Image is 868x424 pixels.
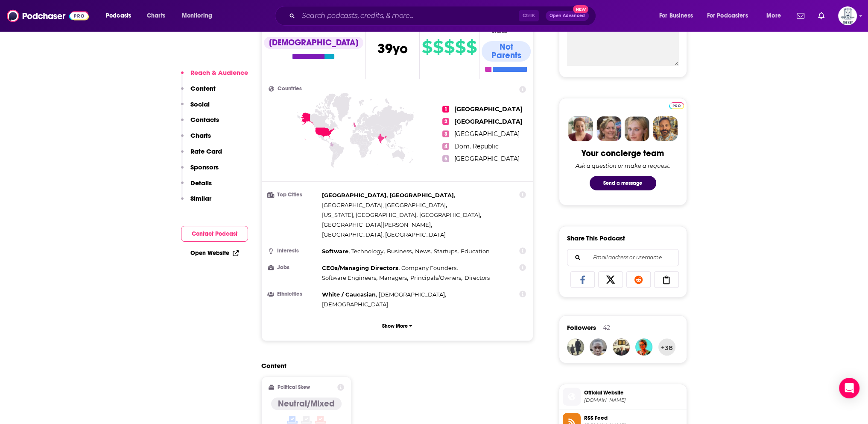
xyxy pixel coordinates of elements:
[322,200,447,210] span: ,
[269,248,319,254] h3: Interests
[433,40,443,54] span: $
[190,116,219,124] p: Contacts
[181,226,248,242] button: Contact Podcast
[181,194,211,210] button: Similar
[181,163,219,179] button: Sponsors
[387,248,412,255] span: Business
[570,271,595,288] a: Share on Facebook
[351,248,383,255] span: Technology
[190,163,219,171] p: Sponsors
[584,389,683,397] span: Official Website
[278,398,335,409] h4: Neutral/Mixed
[377,40,408,57] span: 39 yo
[322,190,455,200] span: ,
[190,147,222,155] p: Rate Card
[106,10,131,22] span: Podcasts
[653,9,704,23] button: open menu
[653,116,678,141] img: Jon Profile
[410,274,461,281] span: Principals/Owners
[584,414,683,422] span: RSS Feed
[419,211,480,218] span: [GEOGRAPHIC_DATA]
[264,37,363,49] div: [DEMOGRAPHIC_DATA]
[838,6,857,25] span: Logged in as TheKeyPR
[582,148,664,159] div: Your concierge team
[442,118,449,125] span: 2
[322,210,418,220] span: ,
[442,130,449,137] span: 3
[322,291,376,298] span: White / Caucasian
[465,274,490,281] span: Directors
[635,338,652,356] img: SairMcKee
[322,211,416,218] span: [US_STATE], [GEOGRAPHIC_DATA]
[379,291,445,298] span: [DEMOGRAPHIC_DATA]
[596,116,621,141] img: Barbara Profile
[269,265,319,270] h3: Jobs
[584,397,683,403] span: thisweekinstartups.com
[7,8,89,24] img: Podchaser - Follow, Share and Rate Podcasts
[181,116,219,131] button: Contacts
[181,179,212,195] button: Details
[283,6,604,26] div: Search podcasts, credits, & more...
[298,9,519,23] input: Search podcasts, credits, & more...
[454,142,499,150] span: Dom. Republic
[401,264,456,271] span: Company Founders
[442,143,449,150] span: 4
[590,338,607,356] img: gani
[598,271,623,288] a: Share on X/Twitter
[573,5,588,13] span: New
[261,362,527,370] h2: Content
[410,273,462,283] span: ,
[669,102,684,109] img: Podchaser Pro
[322,301,388,308] span: [DEMOGRAPHIC_DATA]
[567,249,679,266] div: Search followers
[322,263,400,273] span: ,
[442,155,449,162] span: 5
[466,40,476,54] span: $
[658,338,675,356] button: +38
[419,210,481,220] span: ,
[590,176,656,190] button: Send a message
[454,130,520,138] span: [GEOGRAPHIC_DATA]
[190,179,212,187] p: Details
[519,10,539,21] span: Ctrl K
[576,162,670,169] div: Ask a question or make a request.
[793,9,808,23] a: Show notifications dropdown
[190,100,210,108] p: Social
[760,9,792,23] button: open menu
[100,9,142,23] button: open menu
[269,318,526,334] button: Show More
[546,11,589,21] button: Open AdvancedNew
[322,274,376,281] span: Software Engineers
[190,68,248,77] p: Reach & Audience
[322,264,398,271] span: CEOs/Managing Directors
[454,105,523,113] span: [GEOGRAPHIC_DATA]
[322,290,377,299] span: ,
[434,248,457,255] span: Startups
[567,338,584,356] img: marelousjazz
[322,248,348,255] span: Software
[147,10,165,22] span: Charts
[190,194,211,202] p: Similar
[351,246,385,256] span: ,
[815,9,828,23] a: Show notifications dropdown
[387,246,413,256] span: ,
[613,338,630,356] img: sucre.alvaro
[379,273,408,283] span: ,
[269,291,319,297] h3: Ethnicities
[567,323,596,332] span: Followers
[625,116,649,141] img: Jules Profile
[654,271,679,288] a: Copy Link
[181,147,222,163] button: Rate Card
[176,9,223,23] button: open menu
[454,118,523,125] span: [GEOGRAPHIC_DATA]
[181,68,248,84] button: Reach & Audience
[454,155,520,163] span: [GEOGRAPHIC_DATA]
[190,131,211,139] p: Charts
[568,116,593,141] img: Sydney Profile
[563,388,683,406] a: Official Website[DOMAIN_NAME]
[181,84,216,100] button: Content
[278,86,302,92] span: Countries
